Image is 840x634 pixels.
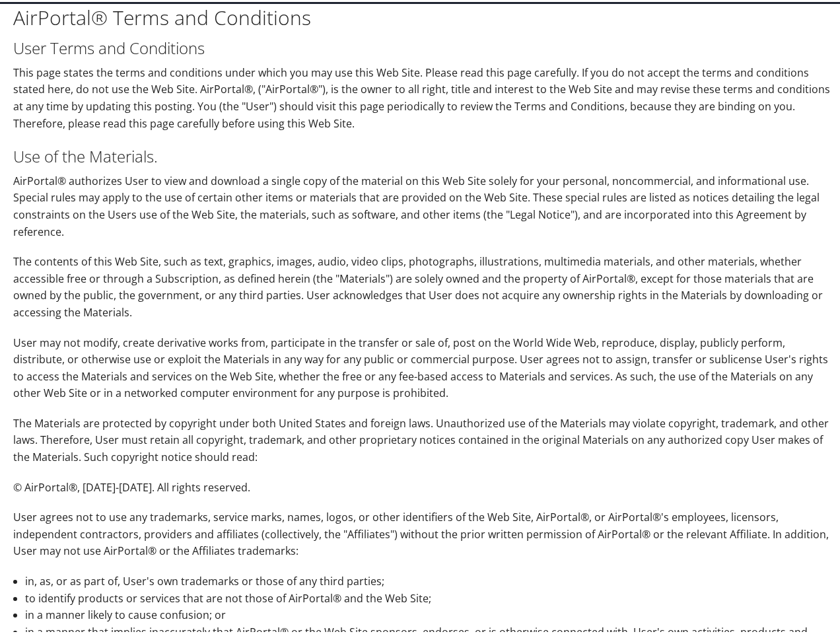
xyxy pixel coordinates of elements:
[13,477,832,495] p: © AirPortal®, [DATE]-[DATE]. All rights reserved.
[13,252,832,319] p: The contents of this Web Site, such as text, graphics, images, audio, video clips, photographs, i...
[13,143,832,166] h2: Use of the Materials.
[13,171,832,238] p: AirPortal® authorizes User to view and download a single copy of the material on this Web Site so...
[13,507,832,558] p: User agrees not to use any trademarks, service marks, names, logos, or other identifiers of the W...
[13,63,832,130] p: This page states the terms and conditions under which you may use this Web Site. Please read this...
[25,588,832,606] li: to identify products or services that are not those of AirPortal® and the Web Site;
[13,35,832,57] h2: User Terms and Conditions
[13,413,832,464] p: The Materials are protected by copyright under both United States and foreign laws. Unauthorized ...
[13,2,832,30] h1: AirPortal® Terms and Conditions
[25,571,832,588] li: in, as, or as part of, User's own trademarks or those of any third parties;
[13,333,832,400] p: User may not modify, create derivative works from, participate in the transfer or sale of, post o...
[25,605,832,622] li: in a manner likely to cause confusion; or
